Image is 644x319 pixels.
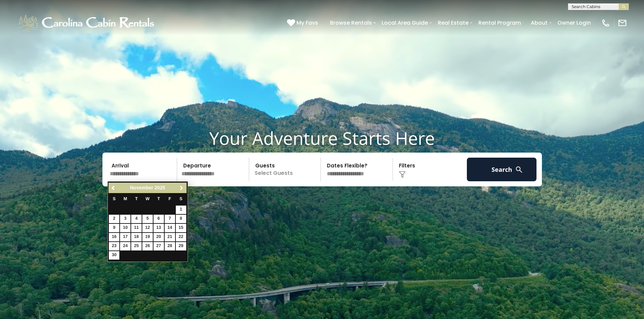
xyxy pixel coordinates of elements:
a: 30 [109,251,119,260]
a: 6 [153,215,164,223]
a: Previous [109,184,118,192]
a: 10 [120,224,130,232]
a: 21 [165,233,175,241]
img: search-regular-white.png [515,165,523,174]
span: November [130,185,153,190]
a: 14 [165,224,175,232]
span: Sunday [113,196,116,201]
a: 16 [109,233,119,241]
a: 29 [176,242,186,250]
a: 4 [131,215,142,223]
img: filter--v1.png [399,171,406,178]
a: 18 [131,233,142,241]
button: Search [467,158,537,181]
a: 15 [176,224,186,232]
span: Next [179,185,184,191]
img: White-1-1-2.png [17,13,157,33]
a: 17 [120,233,130,241]
span: Monday [123,196,127,201]
a: 5 [142,215,153,223]
img: mail-regular-white.png [618,18,627,28]
span: Friday [168,196,171,201]
a: My Favs [287,19,320,27]
a: Rental Program [475,17,524,29]
a: 28 [165,242,175,250]
span: Tuesday [135,196,138,201]
a: 9 [109,224,119,232]
span: My Favs [296,19,318,27]
a: 13 [153,224,164,232]
span: Previous [111,185,116,191]
a: 1 [176,206,186,214]
a: Next [177,184,186,192]
a: 25 [131,242,142,250]
a: About [527,17,551,29]
a: 12 [142,224,153,232]
span: 2025 [154,185,165,190]
a: 3 [120,215,130,223]
a: 20 [153,233,164,241]
a: Real Estate [434,17,472,29]
a: 7 [165,215,175,223]
span: Wednesday [146,196,150,201]
span: Thursday [158,196,160,201]
a: 27 [153,242,164,250]
img: phone-regular-white.png [601,18,611,28]
a: 24 [120,242,130,250]
a: Browse Rentals [327,17,375,29]
p: Select Guests [251,158,321,181]
a: 2 [109,215,119,223]
a: 22 [176,233,186,241]
a: Owner Login [554,17,594,29]
span: Saturday [180,196,182,201]
a: 8 [176,215,186,223]
h1: Your Adventure Starts Here [5,128,639,149]
a: Local Area Guide [378,17,431,29]
a: 11 [131,224,142,232]
a: 19 [142,233,153,241]
a: 23 [109,242,119,250]
a: 26 [142,242,153,250]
